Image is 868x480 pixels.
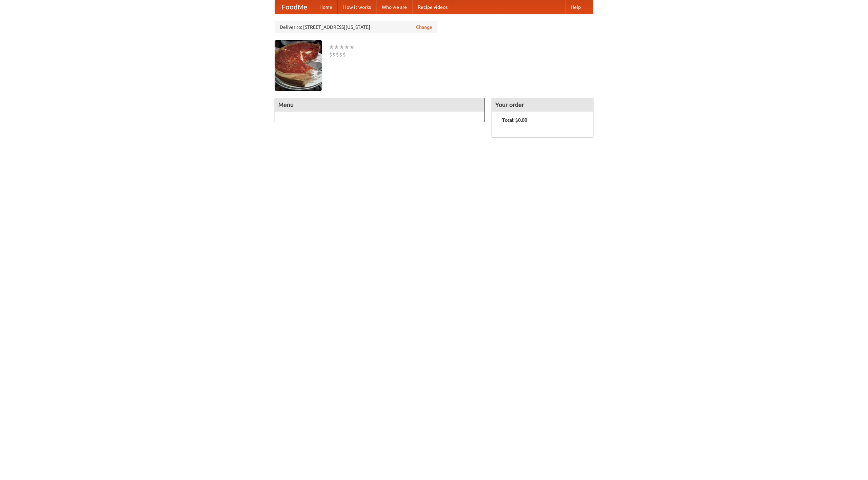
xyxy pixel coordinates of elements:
[275,40,322,91] img: angular.jpg
[349,43,354,51] li: ★
[339,51,342,58] li: $
[502,117,527,123] b: Total: $0.00
[275,0,314,14] a: FoodMe
[336,51,339,58] li: $
[275,98,485,112] h4: Menu
[275,21,437,33] div: Deliver to: [STREET_ADDRESS][US_STATE]
[416,24,432,31] a: Change
[492,98,593,112] h4: Your order
[329,43,334,51] li: ★
[376,0,412,14] a: Who we are
[334,43,339,51] li: ★
[339,43,344,51] li: ★
[314,0,338,14] a: Home
[342,51,346,58] li: $
[412,0,453,14] a: Recipe videos
[338,0,376,14] a: How it works
[332,51,336,58] li: $
[329,51,332,58] li: $
[565,0,586,14] a: Help
[344,43,349,51] li: ★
